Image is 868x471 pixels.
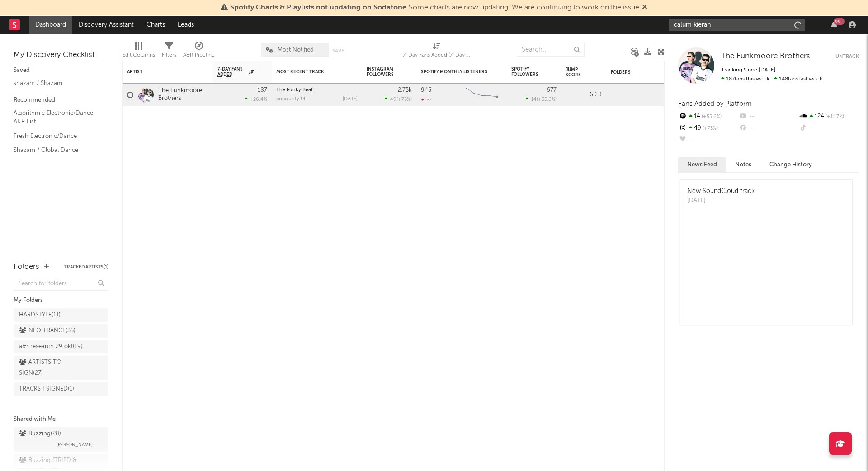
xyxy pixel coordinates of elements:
div: The Funky Beat [276,88,358,93]
button: Change History [760,157,821,172]
span: +75 % [398,97,410,102]
svg: Chart title [462,84,502,106]
span: 148 fans last week [721,76,822,82]
span: Tracking Since: [DATE] [721,67,775,73]
div: 124 [799,111,859,122]
a: NEO TRANCE(35) [14,324,108,338]
div: Artist [127,69,195,75]
div: Folders [611,70,679,75]
span: Fans Added by Platform [678,100,752,107]
a: Fresh Electronic/Dance [14,131,99,141]
div: 99 + [834,18,845,25]
span: 187 fans this week [721,76,769,82]
div: Instagram Followers [367,66,398,77]
div: Filters [162,50,176,61]
a: Leads [171,16,200,34]
div: Jump Score [566,67,588,78]
div: 187 [258,87,267,93]
div: ARTISTS TO SIGN ( 27 ) [19,357,83,379]
span: 49 [390,97,396,102]
a: a&r research 29 okt(19) [14,340,108,353]
span: +11.7 % [824,114,844,119]
div: Recommended [14,95,108,106]
div: 60.8 [566,89,602,100]
input: Search for artists [669,19,805,31]
span: Most Notified [278,47,314,53]
a: ARTISTS TO SIGN(27) [14,356,108,380]
div: 7-Day Fans Added (7-Day Fans Added) [403,38,471,65]
button: Untrack [835,52,859,61]
span: The Funkmoore Brothers [721,52,810,60]
a: HARDSTYLE(11) [14,308,108,322]
button: Tracked Artists(1) [64,265,108,269]
span: Dismiss [642,4,647,11]
div: Saved [14,65,108,76]
div: TRACKS I SIGNED ( 1 ) [19,384,74,395]
span: [PERSON_NAME] [57,439,93,450]
div: Spotify Followers [511,66,543,77]
div: -- [738,111,798,122]
span: +75 % [701,126,718,131]
div: Edit Columns [122,38,155,65]
div: -- [738,122,798,134]
a: Buzzing(28)[PERSON_NAME] [14,427,108,452]
div: Folders [14,262,39,273]
div: Shared with Me [14,414,108,425]
span: +55.6 % [538,97,555,102]
div: -- [678,134,738,146]
div: [DATE] [687,196,755,205]
button: News Feed [678,157,726,172]
div: ( ) [525,96,557,102]
div: A&R Pipeline [183,50,215,61]
div: -- [799,122,859,134]
div: 945 [421,87,431,93]
div: 2.75k [398,87,412,93]
input: Search... [517,43,585,57]
div: 14 [678,111,738,122]
a: The Funky Beat [276,88,313,93]
div: Edit Columns [122,50,155,61]
div: Most Recent Track [276,69,344,75]
div: 7-Day Fans Added (7-Day Fans Added) [403,50,471,61]
div: 677 [547,87,557,93]
div: A&R Pipeline [183,38,215,65]
div: popularity: 14 [276,97,306,102]
a: Charts [140,16,171,34]
div: a&r research 29 okt ( 19 ) [19,341,83,352]
button: Notes [726,157,760,172]
a: The Funkmoore Brothers [158,87,208,103]
span: 14 [531,97,537,102]
div: 49 [678,122,738,134]
a: Discovery Assistant [72,16,140,34]
div: -7 [421,97,432,103]
a: shazam / Shazam [14,78,99,88]
a: Shazam / Global Dance [14,145,99,155]
div: Spotify Monthly Listeners [421,69,489,75]
div: ( ) [384,96,412,102]
a: The Funkmoore Brothers [721,52,810,61]
div: My Discovery Checklist [14,50,108,61]
div: NEO TRANCE ( 35 ) [19,325,75,336]
div: Buzzing ( 28 ) [19,429,61,439]
span: : Some charts are now updating. We are continuing to work on the issue [230,4,639,11]
button: 99+ [831,21,837,28]
button: Save [332,48,344,53]
a: Algorithmic Electronic/Dance A&R List [14,108,99,127]
div: Filters [162,38,176,65]
span: +55.6 % [700,114,722,119]
span: Spotify Charts & Playlists not updating on Sodatone [230,4,406,11]
input: Search for folders... [14,278,108,291]
div: My Folders [14,295,108,306]
div: +26.4 % [245,96,267,102]
a: Dashboard [29,16,72,34]
a: TRACKS I SIGNED(1) [14,382,108,396]
span: 7-Day Fans Added [217,66,246,77]
div: HARDSTYLE ( 11 ) [19,310,61,320]
div: New SoundCloud track [687,187,755,196]
div: [DATE] [343,97,358,102]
